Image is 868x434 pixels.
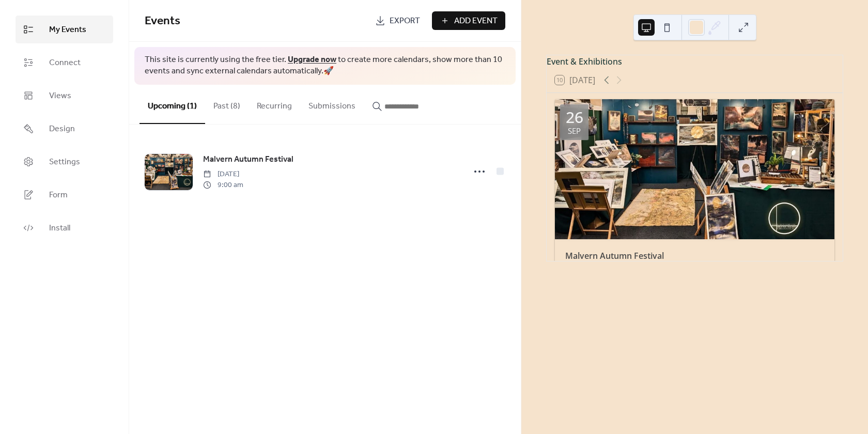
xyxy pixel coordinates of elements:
button: Submissions [300,85,364,123]
span: 9:00 am [203,180,243,191]
span: Events [145,10,180,33]
a: Connect [16,49,113,76]
div: Sep [568,127,581,135]
span: Export [390,15,420,27]
span: Connect [49,57,81,69]
a: Malvern Autumn Festival [565,250,664,261]
span: Install [49,222,70,235]
span: Design [49,123,75,135]
span: Add Event [454,15,498,27]
span: Form [49,189,68,202]
div: Event & Exhibitions [547,55,843,68]
span: Settings [49,156,80,168]
a: Export [367,11,428,30]
button: Past (8) [205,85,249,123]
span: [DATE] [203,169,243,180]
a: Form [16,181,113,209]
a: Upgrade now [288,52,336,68]
a: Views [16,82,113,110]
button: Recurring [249,85,300,123]
span: Malvern Autumn Festival [203,153,293,166]
a: Install [16,214,113,242]
a: My Events [16,16,113,43]
a: Malvern Autumn Festival [203,153,293,166]
a: Design [16,115,113,143]
a: Settings [16,148,113,176]
span: My Events [49,24,86,36]
span: This site is currently using the free tier. to create more calendars, show more than 10 events an... [145,54,505,78]
span: Views [49,90,71,102]
div: 26 [566,110,583,125]
button: Add Event [432,11,505,30]
button: Upcoming (1) [139,85,205,124]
